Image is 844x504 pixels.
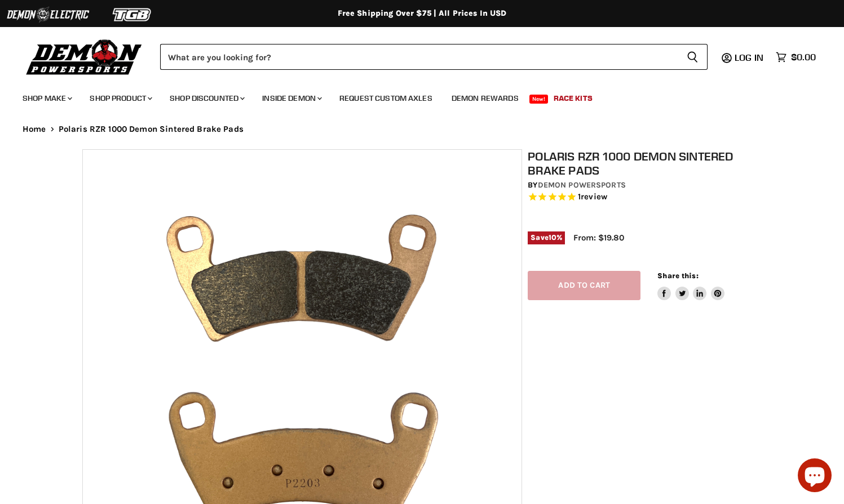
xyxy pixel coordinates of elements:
a: Home [23,124,46,134]
form: Product [160,44,708,70]
span: New! [529,95,549,104]
span: $0.00 [791,52,816,63]
img: TGB Logo 2 [90,4,175,25]
span: Rated 5.0 out of 5 stars 1 reviews [528,191,767,203]
span: 1 reviews [578,192,607,202]
h1: Polaris RZR 1000 Demon Sintered Brake Pads [528,149,767,177]
a: Demon Powersports [538,180,626,190]
a: Shop Make [14,87,79,110]
inbox-online-store-chat: Shopify online store chat [794,458,835,495]
input: Search [160,44,678,70]
a: Shop Product [81,87,159,110]
aside: Share this: [657,271,724,301]
a: Log in [730,52,770,63]
a: Race Kits [545,87,601,110]
img: Demon Electric Logo 2 [6,4,90,25]
a: Demon Rewards [443,87,527,110]
a: Request Custom Axles [331,87,441,110]
span: From: $19.80 [573,233,624,243]
button: Search [678,44,708,70]
a: $0.00 [770,49,821,65]
ul: Main menu [14,82,813,110]
span: Share this: [657,271,698,280]
span: Polaris RZR 1000 Demon Sintered Brake Pads [59,124,244,134]
img: Demon Powersports [23,37,146,77]
div: by [528,179,767,191]
a: Shop Discounted [161,87,251,110]
a: Inside Demon [254,87,329,110]
span: review [581,192,607,202]
span: 10 [549,233,556,242]
span: Log in [735,52,763,63]
span: Save % [528,231,565,244]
